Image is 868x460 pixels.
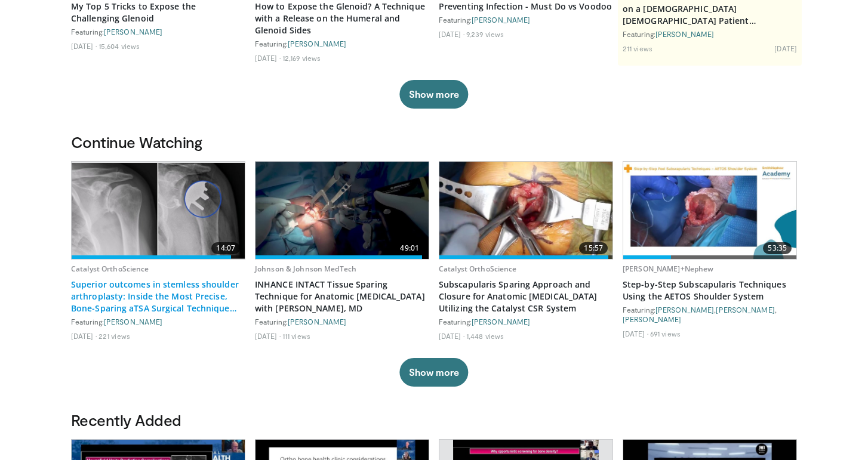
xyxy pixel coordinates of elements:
a: Preventing Infection - Must Do vs Voodoo [439,1,613,13]
li: 1,448 views [466,331,504,341]
div: Featuring: [439,317,613,326]
a: My Top 5 Tricks to Expose the Challenging Glenoid [71,1,245,24]
a: 49:01 [256,162,429,259]
a: 15:57 [439,162,612,259]
h3: Recently Added [71,410,797,430]
a: [PERSON_NAME] [655,305,714,314]
a: [PERSON_NAME] [655,30,714,38]
li: [DATE] [255,53,281,63]
img: be772085-eebf-4ea1-ae5e-6ff3058a57ae.620x360_q85_upscale.jpg [256,162,429,259]
a: Subscapularis Sparing Approach and Closure for Anatomic [MEDICAL_DATA] Utilizing the Catalyst CSR... [439,279,613,314]
img: 70e54e43-e9ea-4a9d-be99-25d1f039a65a.620x360_q85_upscale.jpg [623,162,796,259]
a: [PERSON_NAME] [623,315,681,323]
div: Featuring: , , [623,305,797,324]
li: [DATE] [255,331,281,341]
button: Show more [399,358,468,387]
div: Featuring: [439,15,613,24]
a: Step-by-Step Subscapularis Techniques Using the AETOS Shoulder System [623,279,797,302]
a: INHANCE INTACT Tissue Sparing Technique for Anatomic [MEDICAL_DATA] with [PERSON_NAME], MD [255,279,429,314]
li: [DATE] [439,331,464,341]
a: 53:35 [623,162,796,259]
a: [PERSON_NAME] [104,317,162,326]
a: [PERSON_NAME] [472,317,530,326]
div: Featuring: [71,27,245,36]
li: 221 views [99,331,130,341]
a: [PERSON_NAME]+Nephew [623,264,713,274]
a: Superior outcomes in stemless shoulder arthroplasty: Inside the Most Precise, Bone-Sparing aTSA S... [71,279,245,314]
a: [PERSON_NAME] [288,317,346,326]
li: [DATE] [71,41,97,51]
a: 14:07 [72,162,245,259]
h3: Continue Watching [71,132,797,152]
button: Show more [399,80,468,109]
span: 14:07 [211,242,240,254]
a: Catalyst OrthoScience [439,264,517,274]
li: 9,239 views [466,29,504,39]
div: Featuring: [255,317,429,326]
div: Featuring: [255,39,429,48]
li: [DATE] [623,329,648,338]
a: [PERSON_NAME] [472,16,530,24]
li: [DATE] [439,29,464,39]
img: 9f15458b-d013-4cfd-976d-a83a3859932f.620x360_q85_upscale.jpg [72,163,245,258]
a: [PERSON_NAME] [288,39,346,48]
div: Featuring: [71,317,245,326]
img: a86a4350-9e36-4b87-ae7e-92b128bbfe68.620x360_q85_upscale.jpg [439,162,612,259]
li: 691 views [650,329,681,338]
span: 53:35 [763,242,792,254]
li: 15,604 views [99,41,140,51]
a: [PERSON_NAME] [104,27,162,36]
span: 49:01 [395,242,424,254]
li: [DATE] [774,44,797,53]
li: [DATE] [71,331,97,341]
li: 12,169 views [282,53,321,63]
div: Featuring: [623,29,797,39]
span: 15:57 [579,242,608,254]
li: 211 views [623,44,652,53]
a: [PERSON_NAME] [716,305,774,314]
a: How to Expose the Glenoid? A Technique with a Release on the Humeral and Glenoid Sides [255,1,429,36]
li: 111 views [282,331,310,341]
a: Catalyst OrthoScience [71,264,149,274]
a: Johnson & Johnson MedTech [255,264,356,274]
